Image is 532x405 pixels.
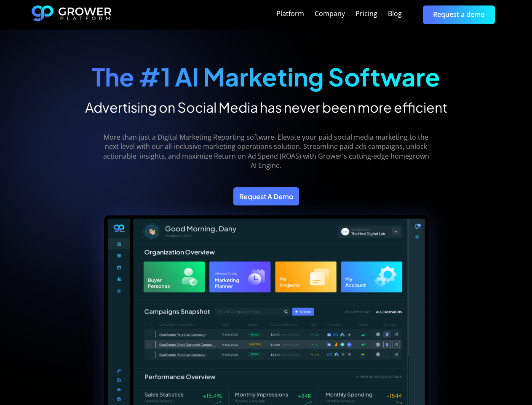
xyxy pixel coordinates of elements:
strong: The #1 AI Marketing Software [92,61,440,92]
a: Company [315,9,345,19]
a: Request a demo [423,5,495,24]
p: More than just a Digital Marketing Reporting software. Elevate your paid social media marketing t... [97,132,435,170]
div: Company [315,10,345,18]
div: Pricing [356,10,377,18]
a: home [32,5,112,24]
div: Blog [388,10,402,18]
h2: Advertising on Social Media has never been more efficient [85,99,447,116]
div: Platform [276,10,304,18]
a: Pricing [356,9,377,19]
a: Request A Demo [233,187,299,205]
a: Platform [276,9,304,19]
a: Blog [388,9,402,19]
